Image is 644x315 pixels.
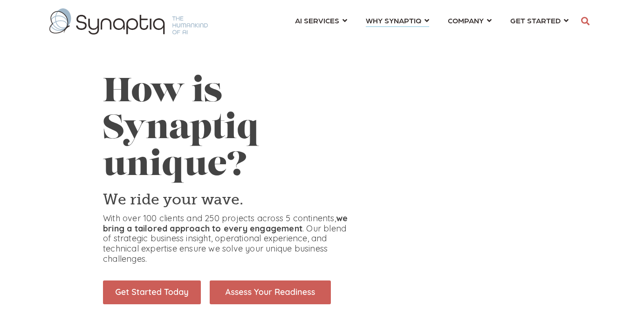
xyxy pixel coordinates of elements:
[210,280,331,304] img: Assess Your Readiness
[366,12,429,29] a: WHY SYNAPTIQ
[510,12,569,29] a: GET STARTED
[295,12,347,29] a: AI SERVICES
[103,280,201,304] img: Get Started Today
[103,213,348,234] strong: we bring a tailored approach to every engagement
[49,8,208,35] img: synaptiq logo-1
[448,12,492,29] a: COMPANY
[510,14,561,27] span: GET STARTED
[448,14,484,27] span: COMPANY
[103,190,353,210] h3: We ride your wave.
[103,75,353,186] h1: How is Synaptiq unique?
[286,5,578,38] nav: menu
[366,14,421,27] span: WHY SYNAPTIQ
[103,213,353,264] p: With over 100 clients and 250 projects across 5 continents, . Our blend of strategic business ins...
[295,14,339,27] span: AI SERVICES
